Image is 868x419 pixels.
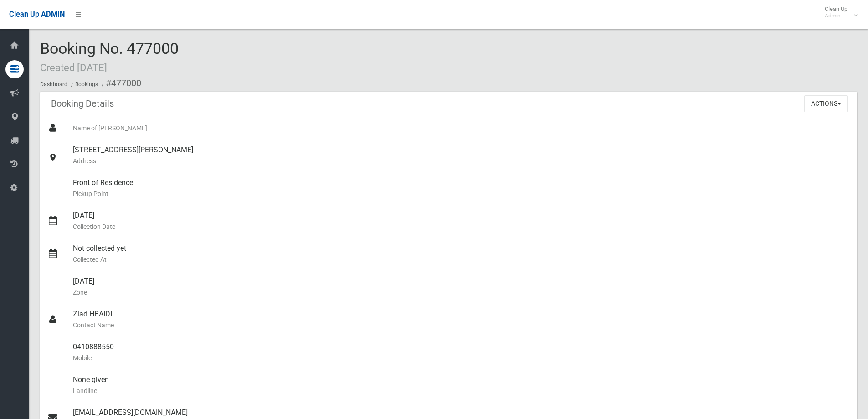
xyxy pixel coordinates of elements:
small: Zone [73,287,850,298]
small: Created [DATE] [40,62,107,73]
div: [DATE] [73,205,850,238]
a: Dashboard [40,81,67,88]
span: Clean Up [820,5,857,19]
small: Contact Name [73,320,850,331]
small: Collected At [73,254,850,265]
small: Mobile [73,352,850,363]
small: Address [73,155,850,166]
small: Admin [825,12,847,19]
small: Landline [73,385,850,396]
div: None given [73,369,850,402]
span: Booking No. 477000 [40,39,179,75]
div: Not collected yet [73,238,850,270]
div: Ziad HBAIDI [73,303,850,336]
small: Collection Date [73,221,850,232]
small: Name of [PERSON_NAME] [73,123,850,134]
div: Front of Residence [73,172,850,205]
div: 0410888550 [73,336,850,369]
span: Clean Up ADMIN [9,10,65,19]
div: [STREET_ADDRESS][PERSON_NAME] [73,139,850,172]
header: Booking Details [40,95,125,113]
button: Actions [804,95,848,112]
small: Pickup Point [73,188,850,199]
a: Bookings [75,81,98,88]
li: #477000 [99,75,141,92]
div: [DATE] [73,270,850,303]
